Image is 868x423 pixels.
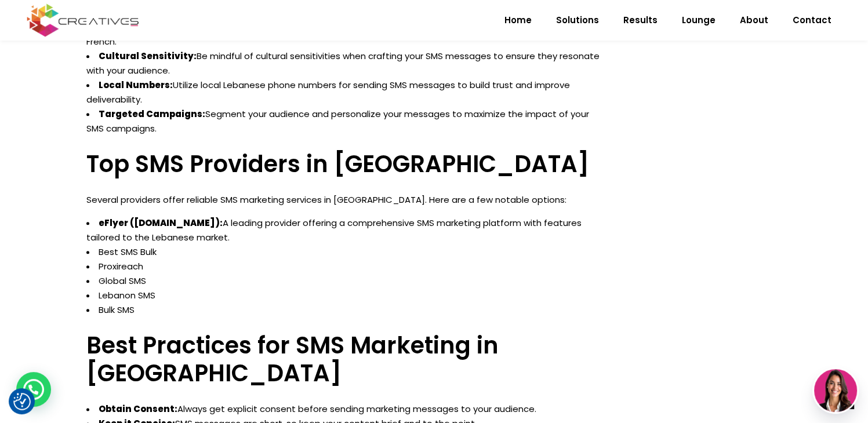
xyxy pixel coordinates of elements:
li: Segment your audience and personalize your messages to maximize the impact of your SMS campaigns. [86,107,601,136]
li: A leading provider offering a comprehensive SMS marketing platform with features tailored to the ... [86,216,601,245]
a: Solutions [544,5,611,35]
a: Results [611,5,670,35]
img: agent [814,369,857,412]
span: Results [623,5,658,35]
button: Consent Preferences [13,393,31,410]
a: About [728,5,780,35]
li: Always get explicit consent before sending marketing messages to your audience. [86,402,601,416]
a: Lounge [670,5,728,35]
strong: Obtain Consent: [99,403,177,415]
span: Solutions [556,5,599,35]
span: Lounge [682,5,716,35]
a: Contact [780,5,844,35]
h3: Top SMS Providers in [GEOGRAPHIC_DATA] [86,150,601,178]
span: Contact [793,5,831,35]
strong: Local Numbers: [99,79,173,91]
li: Lebanon SMS [86,288,601,302]
li: Be mindful of cultural sensitivities when crafting your SMS messages to ensure they resonate with... [86,49,601,78]
a: eFlyer ([DOMAIN_NAME]): [99,217,223,229]
span: About [740,5,768,35]
li: Best SMS Bulk [86,245,601,259]
li: Proxireach [86,259,601,274]
li: Global SMS [86,274,601,288]
img: Revisit consent button [13,393,31,410]
li: Utilize local Lebanese phone numbers for sending SMS messages to build trust and improve delivera... [86,78,601,107]
strong: Targeted Campaigns: [99,108,205,120]
img: Creatives [24,2,141,38]
div: WhatsApp contact [16,372,51,407]
li: Bulk SMS [86,302,601,317]
span: Home [504,5,532,35]
p: Several providers offer reliable SMS marketing services in [GEOGRAPHIC_DATA]. Here are a few nota... [86,192,601,207]
strong: Cultural Sensitivity: [99,50,197,62]
h3: Best Practices for SMS Marketing in [GEOGRAPHIC_DATA] [86,331,601,387]
a: Home [492,5,544,35]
